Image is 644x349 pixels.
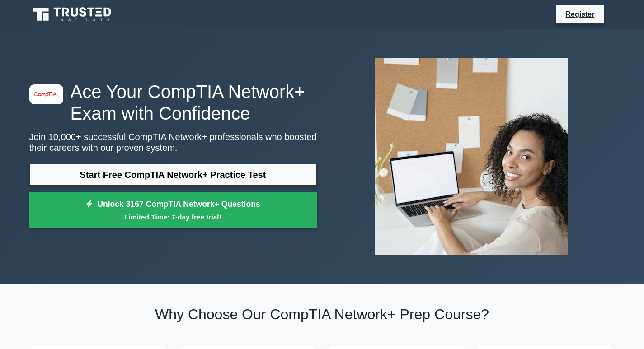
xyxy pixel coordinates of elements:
[560,9,600,20] a: Register
[41,212,306,222] small: Limited Time: 7-day free trial!
[29,306,615,323] h2: Why Choose Our CompTIA Network+ Prep Course?
[29,192,317,228] a: Unlock 3167 CompTIA Network+ QuestionsLimited Time: 7-day free trial!
[29,164,317,186] a: Start Free CompTIA Network+ Practice Test
[29,81,317,124] h1: Ace Your CompTIA Network+ Exam with Confidence
[29,131,317,153] p: Join 10,000+ successful CompTIA Network+ professionals who boosted their careers with our proven ...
